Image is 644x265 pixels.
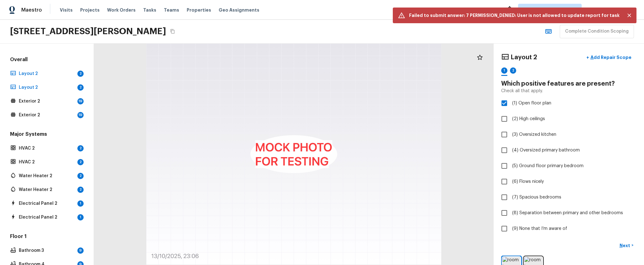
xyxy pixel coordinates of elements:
[219,7,259,13] span: Geo Assignments
[77,98,84,104] div: 19
[19,159,75,165] p: HVAC 2
[589,54,631,61] p: Add Repair Scope
[143,8,156,12] span: Tasks
[77,84,84,91] div: 2
[501,67,507,74] div: 1
[625,11,634,20] button: Close
[77,187,84,193] div: 2
[10,26,166,37] h2: [STREET_ADDRESS][PERSON_NAME]
[9,233,85,241] h5: Floor 1
[77,71,84,77] div: 2
[409,12,620,19] p: Failed to submit answer: 7 PERMISSION_DENIED: User is not allowed to update report for task
[19,173,75,179] p: Water Heater 2
[512,100,551,106] span: (1) Open floor plan
[77,145,84,151] div: 2
[19,214,75,220] p: Electrical Panel 2
[19,84,75,91] p: Layout 2
[511,53,537,61] h4: Layout 2
[19,187,75,193] p: Water Heater 2
[9,56,85,64] h5: Overall
[19,98,75,104] p: Exterior 2
[512,163,584,169] span: (5) Ground floor primary bedroom
[9,131,85,139] h5: Major Systems
[21,7,42,13] span: Maestro
[60,7,73,13] span: Visits
[19,71,75,77] p: Layout 2
[620,242,631,249] p: Next
[616,240,636,251] button: Next>
[581,51,636,64] button: +Add Repair Scope
[512,225,567,232] span: (9) None that I’m aware of
[77,112,84,118] div: 19
[80,7,100,13] span: Projects
[77,173,84,179] div: 2
[169,27,177,35] button: Copy Address
[19,247,75,254] p: Bathroom 3
[19,112,75,118] p: Exterior 2
[512,147,580,153] span: (4) Oversized primary bathroom
[501,80,636,88] h4: Which positive features are present?
[19,145,75,151] p: HVAC 2
[77,214,84,220] div: 1
[77,247,84,254] div: 9
[512,116,545,122] span: (2) High ceilings
[19,200,75,207] p: Electrical Panel 2
[77,159,84,165] div: 2
[512,210,623,216] span: (8) Separation between primary and other bedrooms
[501,88,543,94] p: Check all that apply.
[107,7,136,13] span: Work Orders
[77,200,84,207] div: 1
[512,194,561,200] span: (7) Spacious bedrooms
[597,7,635,13] span: [PERSON_NAME]
[187,7,211,13] span: Properties
[523,7,567,13] span: [US_STATE] Other + 1
[512,178,544,185] span: (6) Flows nicely
[512,131,556,138] span: (3) Oversized kitchen
[164,7,179,13] span: Teams
[510,67,516,74] div: 2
